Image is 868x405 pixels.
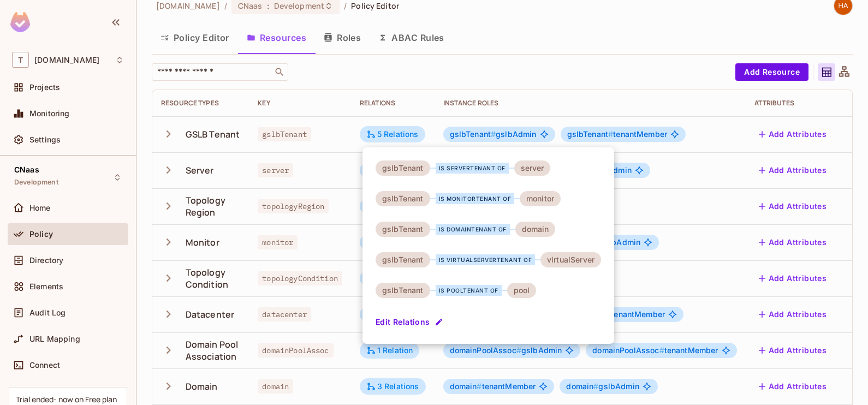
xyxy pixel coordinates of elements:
[376,252,430,267] div: gslbTenant
[436,285,502,296] div: is poolTenant of
[436,224,510,235] div: is domainTenant of
[436,193,515,204] div: is monitorTenant of
[376,313,445,331] button: Edit Relations
[507,283,537,298] div: pool
[376,191,430,206] div: gslbTenant
[520,191,561,206] div: monitor
[515,222,556,237] div: domain
[514,160,551,176] div: server
[540,252,601,267] div: virtualServer
[376,222,430,237] div: gslbTenant
[376,283,430,298] div: gslbTenant
[436,254,536,265] div: is virtualServerTenant of
[376,160,430,176] div: gslbTenant
[436,163,509,174] div: is serverTenant of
